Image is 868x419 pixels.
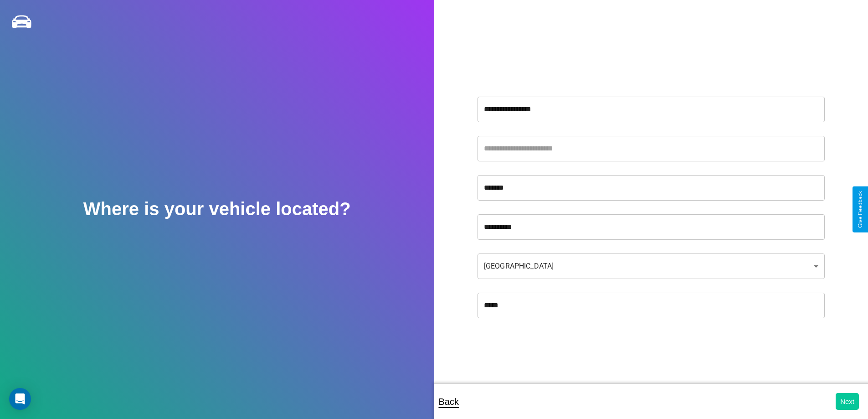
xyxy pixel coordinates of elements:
[83,199,351,219] h2: Where is your vehicle located?
[836,393,859,410] button: Next
[478,253,825,279] div: [GEOGRAPHIC_DATA]
[857,191,863,228] div: Give Feedback
[439,393,459,410] p: Back
[9,388,31,410] div: Open Intercom Messenger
